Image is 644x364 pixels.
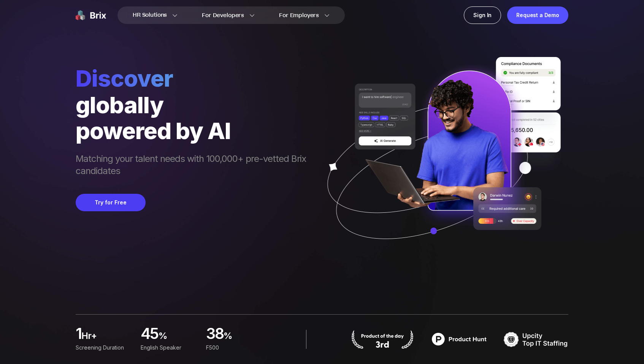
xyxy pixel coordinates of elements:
[159,330,197,345] span: %
[279,11,319,19] span: For Employers
[464,6,501,24] a: Sign In
[76,327,81,342] span: 1
[76,65,314,92] span: Discover
[206,343,262,352] div: F500
[76,118,314,144] div: powered by AI
[202,11,244,19] span: For Developers
[504,330,568,349] img: TOP IT STAFFING
[76,153,314,179] span: Matching your talent needs with 100,000+ pre-vetted Brix candidates
[314,57,568,261] img: ai generate
[427,330,492,349] img: product hunt badge
[76,194,146,211] button: Try for Free
[350,330,415,349] img: product hunt badge
[76,92,314,118] div: globally
[76,343,132,352] div: Screening duration
[507,6,568,24] a: Request a Demo
[141,343,197,352] div: English Speaker
[141,327,159,342] span: 45
[224,330,262,345] span: %
[133,9,167,21] span: HR Solutions
[81,330,132,345] span: hr+
[206,327,224,342] span: 38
